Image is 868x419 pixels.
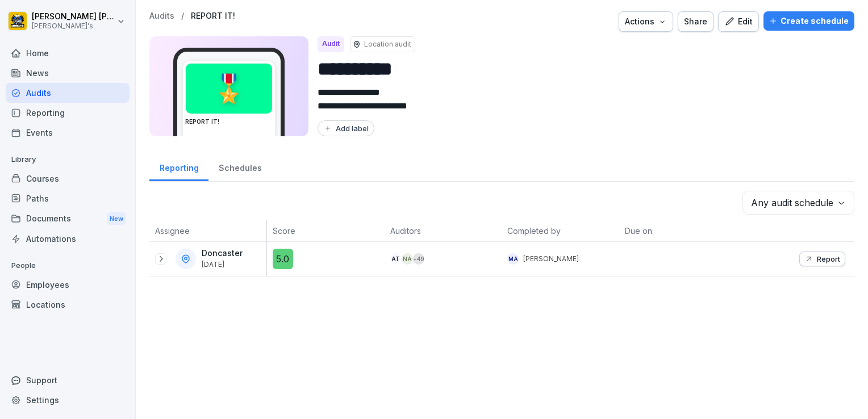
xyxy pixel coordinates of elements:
[6,208,130,229] div: Documents
[402,253,413,265] div: NA
[678,11,713,32] button: Share
[202,261,243,269] p: [DATE]
[523,254,579,264] p: [PERSON_NAME]
[318,36,344,52] div: Audit
[6,275,130,295] a: Employees
[149,152,208,181] a: Reporting
[6,370,130,390] div: Support
[273,225,379,237] p: Score
[684,15,707,28] div: Share
[6,103,130,123] a: Reporting
[6,43,130,63] a: Home
[6,229,130,249] a: Automations
[202,249,243,258] p: Doncaster
[6,150,130,169] p: Library
[273,249,293,269] div: 5.0
[107,212,126,225] div: New
[724,15,753,28] div: Edit
[32,12,115,22] p: [PERSON_NAME] [PERSON_NAME]
[6,169,130,188] a: Courses
[6,390,130,410] a: Settings
[619,11,673,32] button: Actions
[32,22,115,30] p: [PERSON_NAME]'s
[6,295,130,315] a: Locations
[390,253,402,265] div: AT
[619,220,737,242] th: Due on:
[323,124,369,133] div: Add label
[718,11,759,32] button: Edit
[6,63,130,83] a: News
[817,254,840,263] p: Report
[6,257,130,275] p: People
[191,11,235,21] a: REPORT IT!
[507,225,614,237] p: Completed by
[6,208,130,229] a: DocumentsNew
[318,120,374,136] button: Add label
[413,253,424,265] div: + 49
[6,83,130,103] a: Audits
[6,188,130,208] a: Paths
[185,118,273,126] h3: REPORT IT!
[507,253,519,265] div: MA
[385,220,502,242] th: Auditors
[181,11,184,21] p: /
[763,11,854,31] button: Create schedule
[769,15,849,27] div: Create schedule
[149,11,174,21] a: Audits
[625,15,667,28] div: Actions
[155,225,261,237] p: Assignee
[6,123,130,143] a: Events
[364,39,411,49] p: Location audit
[186,64,272,114] div: 🎖️
[208,152,272,181] a: Schedules
[799,252,845,266] button: Report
